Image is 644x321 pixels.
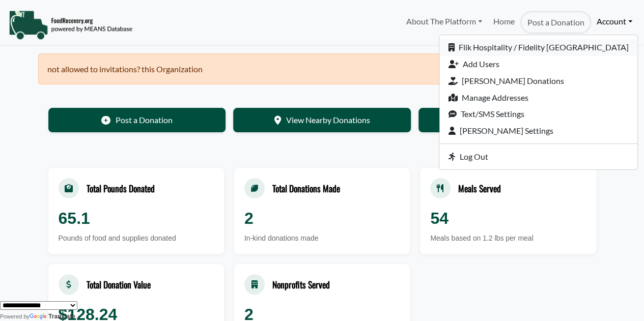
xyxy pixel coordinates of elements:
a: Add Users [439,56,637,73]
a: Post a Donation [48,108,226,132]
div: In-kind donations made [244,233,400,244]
a: Translate [30,313,75,320]
a: Home [488,11,520,34]
img: Google Translate [30,313,48,320]
img: NavigationLogo_FoodRecovery-91c16205cd0af1ed486a0f1a7774a6544ea792ac00100771e7dd3ec7c0e58e41.png [9,10,132,40]
a: Text/SMS Settings [439,106,637,123]
a: [PERSON_NAME] Settings [439,123,637,139]
a: Log Out [439,149,637,165]
div: Meals based on 1.2 lbs per meal [430,233,585,244]
div: Meals Served [458,182,501,195]
a: Manage Addresses [439,89,637,106]
div: 54 [430,206,585,230]
div: Total Pounds Donated [87,182,155,195]
div: Nonprofits Served [272,278,330,291]
a: About The Platform [400,11,487,32]
a: [PERSON_NAME] Donations [439,72,637,89]
a: Post a Donation [520,11,591,34]
div: Pounds of food and supplies donated [59,233,214,244]
a: View Nearby Donations [233,108,411,132]
a: Account [591,11,638,32]
div: not allowed to invitations? this Organization [38,53,606,84]
div: Total Donations Made [272,182,340,195]
div: 2 [244,206,400,230]
a: Edit Your Organization [418,108,596,132]
div: Total Donation Value [87,278,151,291]
div: 65.1 [59,206,214,230]
a: Flik Hospitality / Fidelity [GEOGRAPHIC_DATA] [439,39,637,56]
